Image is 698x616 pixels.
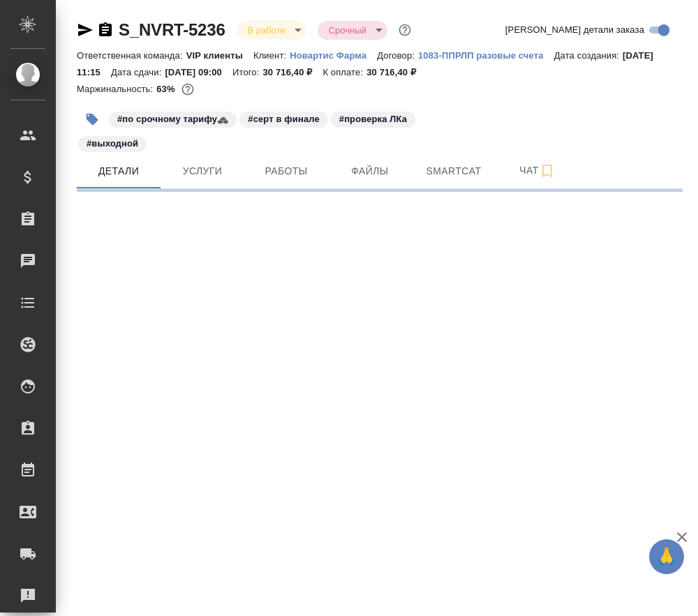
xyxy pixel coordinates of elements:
button: Доп статусы указывают на важность/срочность заказа [396,21,414,39]
span: выходной [77,137,148,149]
div: В работе [237,21,306,40]
p: Ответственная команда: [77,50,186,61]
button: 9508.95 RUB; [179,80,197,98]
button: Срочный [325,24,371,36]
button: Скопировать ссылку [97,22,114,38]
span: Чат [504,162,571,179]
p: К оплате: [322,67,366,77]
a: Новартис Фарма [290,49,377,61]
span: Файлы [336,163,403,180]
p: 30 716,40 ₽ [366,67,426,77]
span: серт в финале [238,112,329,124]
p: 1083-ППРЛП разовые счета [418,50,554,61]
a: 1083-ППРЛП разовые счета [418,49,554,61]
button: 🙏 [649,539,684,574]
p: [DATE] 09:00 [165,67,232,77]
span: Услуги [169,163,236,180]
p: #по срочному тарифу🚓 [117,112,228,126]
span: по срочному тарифу🚓 [107,112,238,124]
button: Добавить тэг [77,104,107,135]
p: Дата создания: [554,50,623,61]
p: Клиент: [253,50,290,61]
div: В работе [318,21,387,40]
p: Новартис Фарма [290,50,377,61]
p: Дата сдачи: [111,67,165,77]
p: 30 716,40 ₽ [262,67,322,77]
p: #проверка ЛКа [339,112,407,126]
span: [PERSON_NAME] детали заказа [505,23,644,37]
button: В работе [244,24,290,36]
button: Скопировать ссылку для ЯМессенджера [77,22,94,38]
p: #серт в финале [248,112,320,126]
span: Работы [253,163,320,180]
span: Детали [85,163,152,180]
svg: Подписаться [539,163,556,179]
span: проверка ЛКа [329,112,417,124]
p: Договор: [377,50,418,61]
p: Маржинальность: [77,84,156,94]
span: 🙏 [655,542,678,571]
p: Итого: [232,67,262,77]
p: 63% [156,84,178,94]
p: #выходной [87,137,138,151]
a: S_NVRT-5236 [119,20,225,39]
span: Smartcat [420,163,487,180]
p: VIP клиенты [186,50,253,61]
